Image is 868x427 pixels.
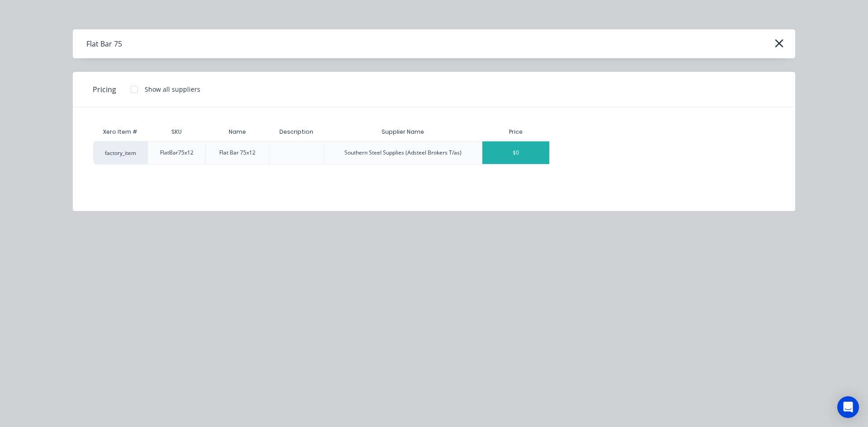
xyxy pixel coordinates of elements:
div: Flat Bar 75 [86,38,122,49]
div: SKU [164,121,189,143]
div: Flat Bar 75x12 [219,149,255,157]
div: Supplier Name [374,121,431,143]
div: Description [272,121,321,143]
div: factory_item [93,141,147,164]
div: Xero Item # [93,123,147,141]
div: Name [222,121,253,143]
div: $0 [482,141,549,164]
div: Open Intercom Messenger [837,396,859,418]
div: FlatBar75x12 [160,149,193,157]
div: Price [482,123,550,141]
div: Show all suppliers [145,84,200,94]
span: Pricing [93,84,116,95]
div: Southern Steel Supplies (Adsteel Brokers T/as) [344,149,462,157]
